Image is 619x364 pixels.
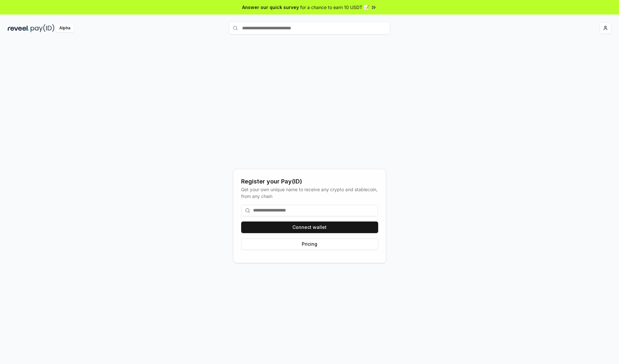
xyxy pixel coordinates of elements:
span: for a chance to earn 10 USDT 📝 [300,4,369,11]
div: Alpha [56,24,74,32]
button: Pricing [241,238,378,250]
img: pay_id [31,24,54,32]
button: Connect wallet [241,221,378,233]
img: reveel_dark [8,24,29,32]
div: Register your Pay(ID) [241,177,378,186]
div: Get your own unique name to receive any crypto and stablecoin, from any chain [241,186,378,200]
span: Answer our quick survey [242,4,299,11]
